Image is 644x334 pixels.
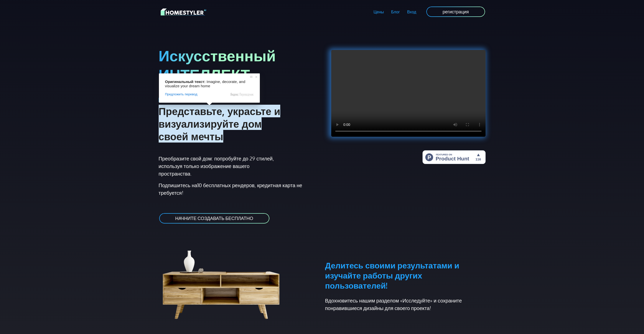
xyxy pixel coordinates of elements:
a: Вход [403,6,420,18]
img: HomeStyler AI — простой дизайн интерьера: дом вашей мечты в один клик | Product Hunt [423,150,486,164]
ya-tr-span: Цены [374,9,384,14]
ya-tr-span: НАЧНИТЕ СОЗДАВАТЬ БЕСПЛАТНО [175,215,253,221]
ya-tr-span: 10 бесплатных рендеров [197,182,255,188]
a: НАЧНИТЕ СОЗДАВАТЬ БЕСПЛАТНО [159,213,270,224]
span: Оригинальный текст: [165,79,206,84]
ya-tr-span: Блог [391,9,400,14]
ya-tr-span: Подпишитесь на [159,182,198,188]
span: Imagine, decorate, and visualize your dream home [165,79,246,88]
a: Цены [370,6,387,18]
ya-tr-span: Преобразите свой дом: попробуйте до 29 стилей, используя только изображение вашего пространства. [159,155,274,177]
ya-tr-span: Делитесь своими результатами и изучайте работы других пользователей! [325,260,459,291]
ya-tr-span: регистрация [442,9,469,14]
ya-tr-span: Вход [407,9,416,14]
ya-tr-span: Представьте, украсьте и визуализируйте дом своей мечты [159,105,281,143]
a: Блог [387,6,403,18]
ya-tr-span: Искусственный ИНТЕЛЛЕКТ домоседа [159,46,276,103]
a: регистрация [426,6,485,17]
ya-tr-span: Вдохновитесь нашим разделом «Исследуйте» и сохраните понравившиеся дизайны для своего проекта! [325,297,462,311]
span: Предложить перевод [165,92,197,97]
img: шкаф для гостиной [159,236,291,322]
img: Логотип HomeStyler AI [161,8,206,16]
